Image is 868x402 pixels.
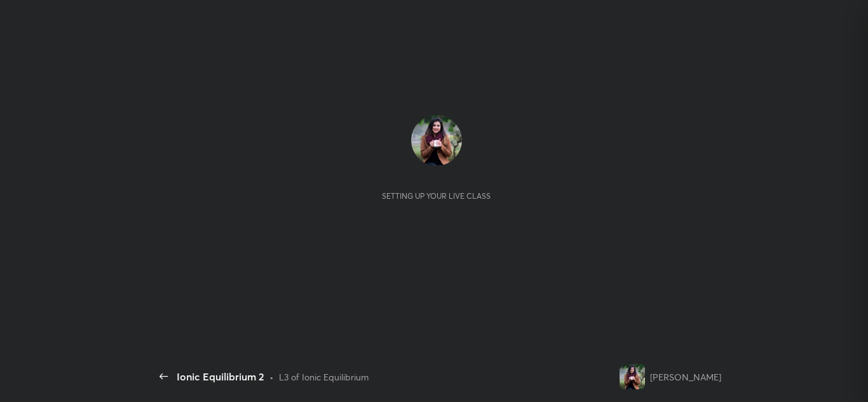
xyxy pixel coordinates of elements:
[269,370,274,384] div: •
[650,370,721,384] div: [PERSON_NAME]
[382,191,491,201] div: Setting up your live class
[279,370,369,384] div: L3 of Ionic Equilibrium
[177,369,264,384] div: Ionic Equilibrium 2
[411,115,462,166] img: 59cc8e460c5d4c73a0b08f93b452489c.jpg
[620,364,645,389] img: 59cc8e460c5d4c73a0b08f93b452489c.jpg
